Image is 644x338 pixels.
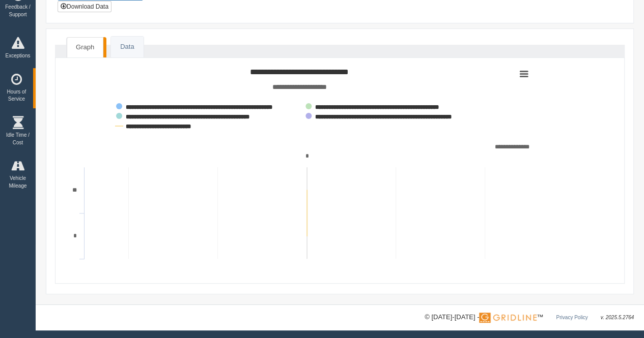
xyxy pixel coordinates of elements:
img: Gridline [479,313,537,323]
button: Download Data [58,1,111,12]
a: Privacy Policy [556,315,587,320]
a: Data [111,37,143,57]
a: Graph [67,37,103,57]
div: © [DATE]-[DATE] - ™ [425,312,634,323]
span: v. 2025.5.2764 [601,315,634,320]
